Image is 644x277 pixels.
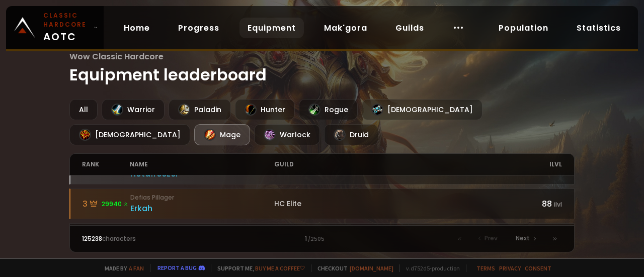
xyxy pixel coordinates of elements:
[69,223,575,254] a: 4889 Defias PillagerHopemageHC Elite87 ilvl
[170,18,227,38] a: Progress
[211,264,305,272] span: Support me,
[43,11,90,44] span: AOTC
[476,264,495,272] a: Terms
[6,6,104,49] a: Classic HardcoreAOTC
[569,18,629,38] a: Statistics
[130,193,274,202] small: Defias Pillager
[69,99,98,120] div: All
[102,99,165,120] div: Warrior
[82,234,102,243] span: 125238
[516,234,530,243] span: Next
[499,264,521,272] a: Privacy
[485,234,498,243] span: Prev
[239,18,304,38] a: Equipment
[316,18,375,38] a: Mak'gora
[69,50,575,63] span: Wow Classic Hardcore
[491,18,556,38] a: Population
[69,124,190,145] div: [DEMOGRAPHIC_DATA]
[235,99,295,120] div: Hunter
[274,199,514,209] div: HC Elite
[324,124,378,145] div: Druid
[399,264,460,272] span: v. d752d5 - production
[99,264,144,272] span: Made by
[308,235,325,243] small: / 2505
[194,124,250,145] div: Mage
[274,154,514,175] div: guild
[525,264,551,272] a: Consent
[255,264,305,272] a: Buy me a coffee
[387,18,432,38] a: Guilds
[350,264,393,272] a: [DOMAIN_NAME]
[129,264,144,272] a: a fan
[514,198,562,210] div: 88
[554,200,562,209] small: ilvl
[102,200,129,209] span: 29940
[202,234,442,243] div: 1
[82,154,130,175] div: rank
[362,99,482,120] div: [DEMOGRAPHIC_DATA]
[299,99,358,120] div: Rogue
[69,50,575,87] h1: Equipment leaderboard
[514,154,562,175] div: ilvl
[169,99,231,120] div: Paladin
[130,154,274,175] div: name
[130,202,274,215] div: Erkah
[311,264,393,272] span: Checkout
[82,234,202,243] div: characters
[69,189,575,219] a: 329940 Defias PillagerErkahHC Elite88 ilvl
[83,198,130,210] div: 3
[116,18,158,38] a: Home
[254,124,320,145] div: Warlock
[157,264,197,271] a: Report a bug
[43,11,90,29] small: Classic Hardcore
